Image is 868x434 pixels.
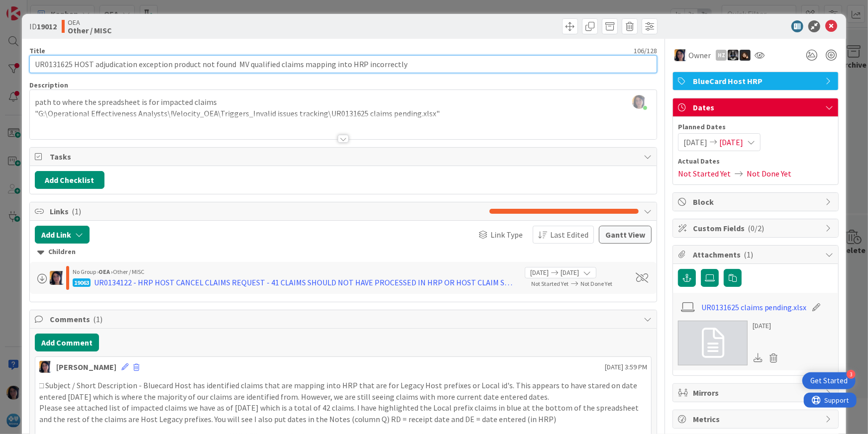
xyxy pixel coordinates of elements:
[678,156,833,167] span: Actual Dates
[810,376,848,386] div: Get Started
[693,387,820,399] span: Mirrors
[21,1,45,13] span: Support
[39,361,51,373] img: TC
[72,206,81,216] span: ( 1 )
[693,222,820,234] span: Custom Fields
[683,136,707,148] span: [DATE]
[29,55,658,73] input: type card name here...
[29,81,68,89] span: Description
[29,46,45,55] label: Title
[35,334,99,351] button: Add Comment
[29,20,57,32] span: ID
[50,205,485,217] span: Links
[39,402,648,425] p: Please see attached list of impacted claims we have as of [DATE] which is a total of 42 claims. I...
[693,249,820,260] span: Attachments
[533,226,594,244] button: Last Edited
[73,278,91,287] div: 19063
[35,171,104,189] button: Add Checklist
[531,280,569,287] span: Not Started Yet
[678,168,731,179] span: Not Started Yet
[50,151,639,163] span: Tasks
[728,50,739,61] img: KG
[802,372,856,389] div: Open Get Started checklist, remaining modules: 3
[530,267,549,278] span: [DATE]
[37,21,57,31] b: 19012
[35,108,652,119] p: "G:\Operational Effectiveness Analysts\!Velocity_OEA\Triggers_Invalid issues tracking\UR0131625 c...
[688,49,711,61] span: Owner
[35,96,652,108] p: path to where the spreadsheet is for impacted claims
[50,313,639,325] span: Comments
[39,380,648,402] p: □ Subject / Short Description - Bluecard Host has identified claims that are mapping into HRP tha...
[740,50,751,61] img: ZB
[753,321,781,331] div: [DATE]
[719,136,743,148] span: [DATE]
[561,267,579,278] span: [DATE]
[94,276,518,288] div: UR0134122 - HRP HOST CANCEL CLAIMS REQUEST - 41 CLAIMS SHOULD NOT HAVE PROCESSED IN HRP OR HOST C...
[98,268,113,275] b: OEA ›
[37,247,650,258] div: Children
[580,280,612,287] span: Not Done Yet
[632,95,646,109] img: 6opDD3BK3MiqhSbxlYhxNxWf81ilPuNy.jpg
[113,268,144,275] span: Other / MISC
[678,122,833,132] span: Planned Dates
[748,223,764,233] span: ( 0/2 )
[744,250,753,260] span: ( 1 )
[35,226,90,244] button: Add Link
[550,229,588,241] span: Last Edited
[693,101,820,113] span: Dates
[599,226,652,244] button: Gantt View
[68,18,112,26] span: OEA
[693,196,820,208] span: Block
[68,26,112,34] b: Other / MISC
[701,301,807,313] a: UR0131625 claims pending.xlsx
[747,168,791,179] span: Not Done Yet
[56,361,116,373] div: [PERSON_NAME]
[693,75,820,87] span: BlueCard Host HRP
[50,271,64,285] img: TC
[716,50,727,61] div: HZ
[847,370,856,379] div: 3
[490,229,523,241] span: Link Type
[693,413,820,425] span: Metrics
[73,268,98,275] span: No Group ›
[93,314,102,324] span: ( 1 )
[48,46,658,55] div: 106 / 128
[753,351,764,364] div: Download
[675,49,686,61] img: TC
[605,362,647,372] span: [DATE] 3:59 PM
